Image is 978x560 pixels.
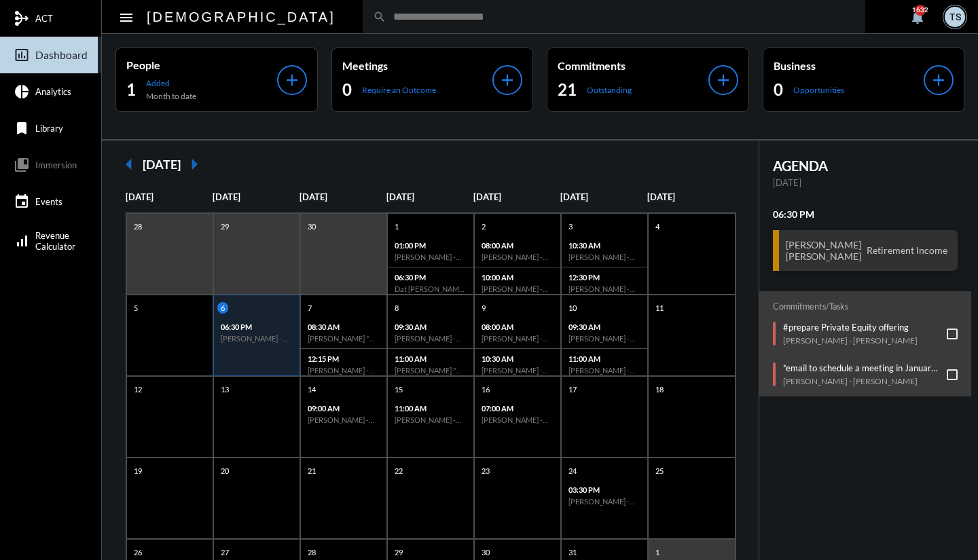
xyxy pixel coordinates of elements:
[304,384,319,395] p: 14
[565,465,580,477] p: 24
[308,354,380,363] p: 12:15 PM
[773,177,958,188] p: [DATE]
[300,191,386,202] p: [DATE]
[130,302,141,314] p: 5
[783,322,918,333] p: #prepare Private Equity offering
[773,301,958,312] h2: Commitments/Tasks
[146,91,196,101] p: Month to date
[783,362,941,373] p: *email to schedule a meeting in January. Email sent 4/29, 5/21, 7/8, Email to [PERSON_NAME] sent ...
[147,6,336,28] h2: [DEMOGRAPHIC_DATA]
[558,59,708,72] p: Commitments
[783,376,941,386] p: [PERSON_NAME] - [PERSON_NAME]
[482,241,554,250] p: 08:00 AM
[14,120,30,136] mat-icon: bookmark
[283,71,302,90] mat-icon: add
[652,546,663,558] p: 1
[568,273,640,282] p: 12:30 PM
[35,13,53,24] span: ACT
[35,196,62,207] span: Events
[482,334,554,343] h6: [PERSON_NAME] - Review
[482,273,554,282] p: 10:00 AM
[395,322,467,331] p: 09:30 AM
[558,79,577,100] h2: 21
[568,253,640,261] h6: [PERSON_NAME] - Review
[362,85,436,95] p: Require an Outcome
[130,221,145,232] p: 28
[304,221,319,232] p: 30
[308,334,380,343] h6: [PERSON_NAME] "[PERSON_NAME]" [PERSON_NAME], Jr. - Review
[568,284,640,293] h6: [PERSON_NAME] - Investment
[217,221,232,232] p: 29
[652,302,667,314] p: 11
[213,191,300,202] p: [DATE]
[568,322,640,331] p: 09:30 AM
[652,221,663,232] p: 4
[308,366,380,375] h6: [PERSON_NAME] - Investment
[391,384,406,395] p: 15
[863,244,951,257] span: Retirement Income
[568,497,640,506] h6: [PERSON_NAME] - [PERSON_NAME] - Review
[308,404,380,413] p: 09:00 AM
[217,384,232,395] p: 13
[395,284,467,293] h6: Dat [PERSON_NAME] - Review
[395,241,467,250] p: 01:00 PM
[386,191,473,202] p: [DATE]
[647,191,734,202] p: [DATE]
[304,465,319,477] p: 21
[14,10,30,26] mat-icon: mediation
[473,191,560,202] p: [DATE]
[130,465,145,477] p: 19
[118,10,134,26] mat-icon: Side nav toggle icon
[14,83,30,100] mat-icon: pie_chart
[786,239,861,262] h3: [PERSON_NAME] [PERSON_NAME]
[478,546,493,558] p: 30
[774,79,783,100] h2: 0
[395,354,467,363] p: 11:00 AM
[929,71,948,90] mat-icon: add
[793,85,844,95] p: Opportunities
[395,404,467,413] p: 11:00 AM
[308,322,380,331] p: 08:30 AM
[126,79,136,100] h2: 1
[482,284,554,293] h6: [PERSON_NAME] - Investment
[35,230,75,252] span: Revenue Calculator
[568,241,640,250] p: 10:30 AM
[14,233,30,249] mat-icon: signal_cellular_alt
[565,384,580,395] p: 17
[14,47,30,63] mat-icon: insert_chart_outlined
[130,384,145,395] p: 12
[130,546,145,558] p: 26
[146,78,196,88] p: Added
[126,191,213,202] p: [DATE]
[304,546,319,558] p: 28
[773,208,958,220] h2: 06:30 PM
[217,465,232,477] p: 20
[391,221,402,232] p: 1
[14,193,30,210] mat-icon: event
[915,5,926,16] div: 1632
[774,59,924,72] p: Business
[478,221,489,232] p: 2
[35,86,71,97] span: Analytics
[373,10,386,24] mat-icon: search
[14,157,30,173] mat-icon: collections_bookmark
[482,415,554,424] h6: [PERSON_NAME] - [PERSON_NAME] - Investment
[773,157,958,174] h2: AGENDA
[35,49,88,61] span: Dashboard
[482,354,554,363] p: 10:30 AM
[115,151,143,178] mat-icon: arrow_left
[181,151,208,178] mat-icon: arrow_right
[482,253,554,261] h6: [PERSON_NAME] - Review
[482,404,554,413] p: 07:00 AM
[909,9,926,25] mat-icon: notifications
[143,157,181,172] h2: [DATE]
[783,335,918,346] p: [PERSON_NAME] - [PERSON_NAME]
[945,7,965,27] div: TS
[565,221,576,232] p: 3
[391,302,402,314] p: 8
[568,366,640,375] h6: [PERSON_NAME] - Investment
[560,191,647,202] p: [DATE]
[478,465,493,477] p: 23
[714,71,733,90] mat-icon: add
[568,485,640,494] p: 03:30 PM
